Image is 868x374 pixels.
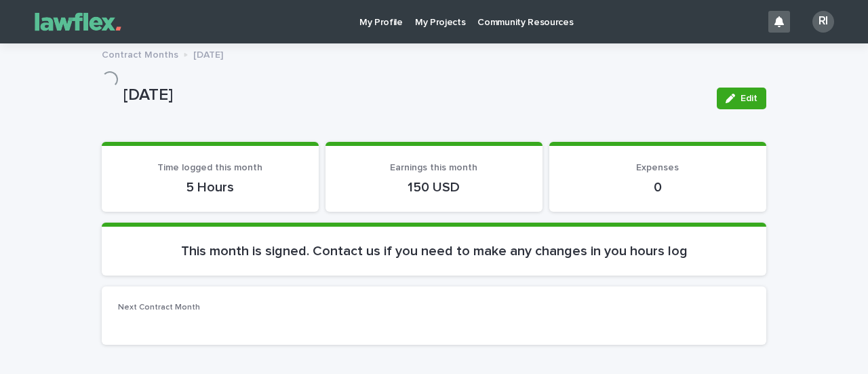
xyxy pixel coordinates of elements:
[157,163,262,172] span: Time logged this month
[102,46,178,61] p: Contract Months
[118,303,200,312] span: Next Contract Month
[741,94,757,103] span: Edit
[342,179,526,195] p: 150 USD
[390,163,477,172] span: Earnings this month
[566,179,750,195] p: 0
[27,8,129,35] img: Gnvw4qrBSHOAfo8VMhG6
[636,163,679,172] span: Expenses
[123,86,706,105] p: [DATE]
[118,243,750,259] p: This month is signed. Contact us if you need to make any changes in you hours log
[193,46,223,61] p: [DATE]
[118,179,302,195] p: 5 Hours
[717,88,766,109] button: Edit
[812,11,834,33] div: RI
